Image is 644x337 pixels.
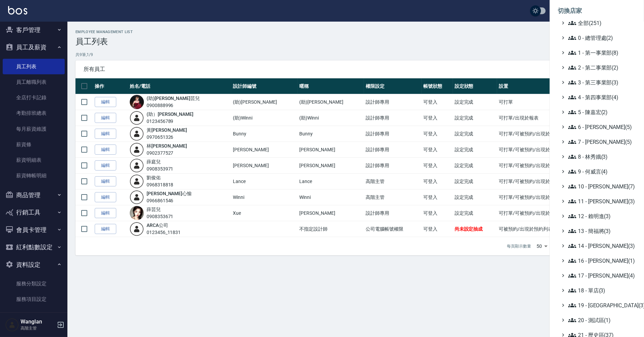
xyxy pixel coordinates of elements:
[568,49,633,57] span: 1 - 第一事業部(8)
[568,212,633,220] span: 12 - 賴明進(3)
[568,138,633,146] span: 7 - [PERSON_NAME](5)
[568,153,633,161] span: 8 - 林秀娥(3)
[568,123,633,131] span: 6 - [PERSON_NAME](5)
[568,286,633,294] span: 18 - 單店(3)
[568,301,633,309] span: 19 - [GEOGRAPHIC_DATA](3)
[568,271,633,280] span: 17 - [PERSON_NAME](4)
[568,227,633,235] span: 13 - 簡福將(3)
[568,34,633,42] span: 0 - 總管理處(2)
[568,197,633,205] span: 11 - [PERSON_NAME](3)
[568,167,633,176] span: 9 - 何威言(4)
[568,242,633,250] span: 14 - [PERSON_NAME](3)
[568,257,633,265] span: 16 - [PERSON_NAME](1)
[568,19,633,27] span: 全部(251)
[558,3,636,19] li: 切換店家
[568,93,633,101] span: 4 - 第四事業部(4)
[568,316,633,324] span: 20 - 測試區(1)
[568,78,633,86] span: 3 - 第三事業部(3)
[568,63,633,72] span: 2 - 第二事業部(2)
[568,108,633,116] span: 5 - 陳嘉宏(2)
[568,182,633,190] span: 10 - [PERSON_NAME](7)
